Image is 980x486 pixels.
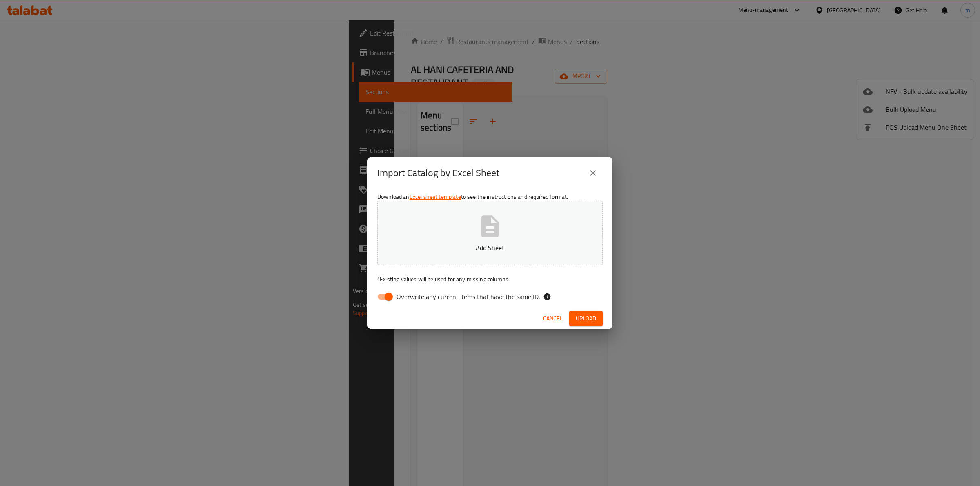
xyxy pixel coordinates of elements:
button: Cancel [540,311,566,326]
h2: Import Catalog by Excel Sheet [377,166,499,180]
button: close [583,163,603,183]
p: Existing values will be used for any missing columns. [377,275,603,283]
svg: If the overwrite option isn't selected, then the items that match an existing ID will be ignored ... [543,293,551,301]
span: Upload [576,313,596,324]
button: Upload [569,311,603,326]
div: Download an to see the instructions and required format. [367,189,612,308]
span: Overwrite any current items that have the same ID. [396,292,540,302]
button: Add Sheet [377,201,603,265]
span: Cancel [543,313,563,324]
a: Excel sheet template [410,191,461,202]
p: Add Sheet [390,243,590,253]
